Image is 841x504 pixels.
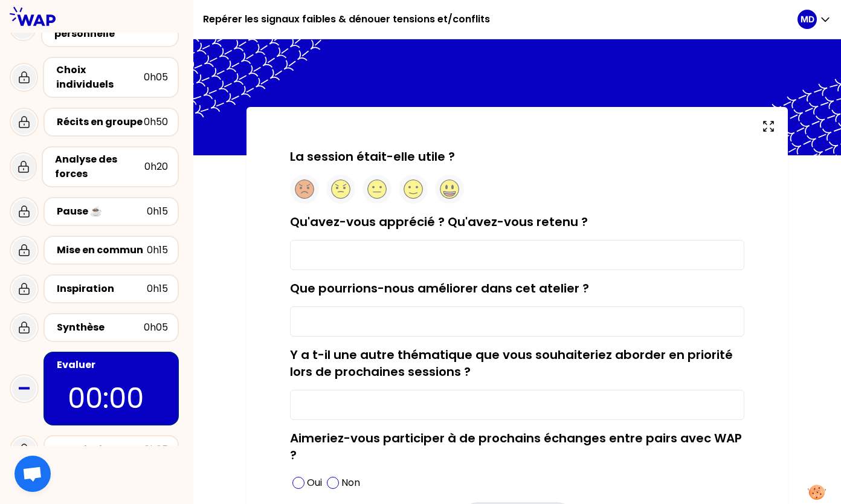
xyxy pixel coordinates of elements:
[341,476,360,490] p: Non
[797,10,831,29] button: MD
[290,280,589,297] label: Que pourrions-nous améliorer dans cet atelier ?
[290,213,588,230] label: Qu'avez-vous apprécié ? Qu'avez-vous retenu ?
[56,63,144,92] div: Choix individuels
[14,456,51,492] div: Ouvrir le chat
[290,430,742,464] label: Aimeriez-vous participer à de prochains échanges entre pairs avec WAP ?
[144,70,168,85] div: 0h05
[57,204,147,219] div: Pause ☕️
[144,115,168,129] div: 0h50
[57,115,144,129] div: Récits en groupe
[307,476,322,490] p: Oui
[144,442,168,457] div: 0h05
[801,13,814,25] p: MD
[144,160,168,174] div: 0h20
[147,282,168,296] div: 0h15
[57,282,147,296] div: Inspiration
[57,320,144,335] div: Synthèse
[55,152,144,181] div: Analyse des forces
[144,320,168,335] div: 0h05
[147,204,168,219] div: 0h15
[57,358,168,372] div: Evaluer
[147,243,168,257] div: 0h15
[290,148,455,165] label: La session était-elle utile ?
[290,346,733,380] label: Y a t-il une autre thématique que vous souhaiteriez aborder en priorité lors de prochaines sessio...
[57,243,147,257] div: Mise en commun
[57,442,144,457] div: Conclusion
[68,377,155,419] p: 00:00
